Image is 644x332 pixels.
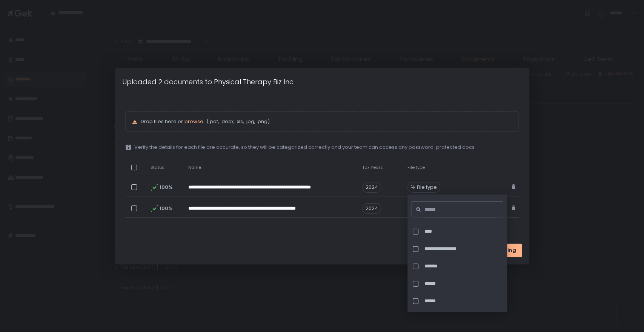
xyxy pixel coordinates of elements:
p: Drop files here or [141,118,512,125]
h1: Uploaded 2 documents to Physical Therapy Biz Inc [122,77,294,87]
span: Tax Years [362,165,383,170]
span: 100% [160,205,172,212]
span: (.pdf, .docx, .xls, .jpg, .png) [205,118,270,125]
span: File type [407,165,425,170]
button: browse [184,118,203,125]
span: File type [417,184,437,191]
span: Verify the details for each file are accurate, so they will be categorized correctly and your tea... [134,144,476,151]
span: 2024 [362,182,381,193]
span: browse [184,118,203,125]
span: 100% [160,184,172,191]
span: Name [188,165,201,170]
span: 2024 [362,203,381,214]
span: Status [151,165,164,170]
